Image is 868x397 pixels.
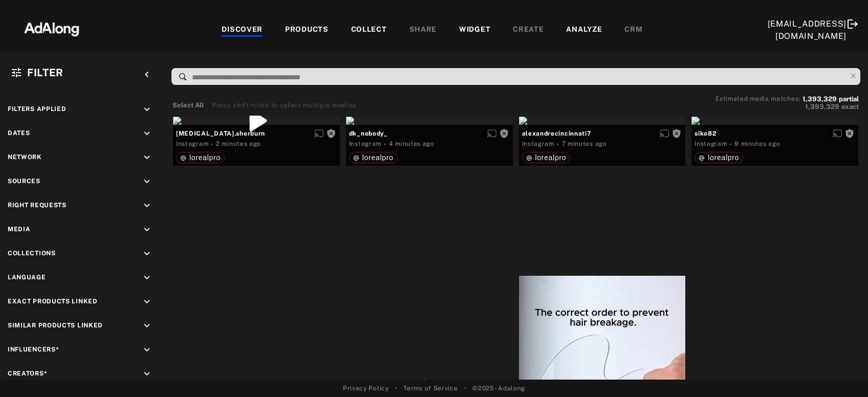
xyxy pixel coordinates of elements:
span: dk_nobody_ [349,129,510,138]
span: Right Requests [8,202,67,209]
span: Similar Products Linked [8,322,103,329]
div: WIDGET [459,24,490,36]
time: 2025-09-17T07:02:29.000Z [562,140,607,147]
i: keyboard_arrow_down [141,176,153,187]
span: lorealpro [362,153,394,162]
span: Filters applied [8,105,67,113]
span: Rights not requested [845,129,854,137]
a: Terms of Service [403,384,458,393]
div: DISCOVER [222,24,263,36]
span: Network [8,153,42,161]
span: Filter [27,67,63,79]
span: · [384,140,386,148]
i: keyboard_arrow_down [141,248,153,259]
div: PRODUCTS [285,24,329,36]
button: Enable diffusion on this media [311,128,327,139]
span: alexandrecincinnati7 [522,129,683,138]
div: COLLECT [351,24,387,36]
i: keyboard_arrow_down [141,224,153,235]
div: lorealpro [180,154,221,161]
span: Estimated media matches: [715,95,800,102]
span: Collections [8,250,56,257]
span: Media [8,226,31,233]
i: keyboard_arrow_down [141,320,153,332]
span: Language [8,274,46,281]
span: · [557,140,559,148]
span: siko82 [695,129,855,138]
span: © 2025 - Adalong [472,384,525,393]
button: 1,393,329partial [802,97,859,102]
button: 1,393,329exact [715,102,859,112]
span: · [211,140,213,148]
i: keyboard_arrow_down [141,296,153,307]
div: CREATE [513,24,544,36]
div: Instagram [695,139,727,148]
span: lorealpro [535,153,567,162]
span: Creators* [8,370,47,377]
div: Press shift+click to select multiple medias [212,100,357,111]
span: • [464,384,467,393]
span: 1,393,329 [802,95,837,103]
a: Privacy Policy [343,384,389,393]
span: lorealpro [189,153,221,162]
span: Rights not requested [327,129,336,137]
div: ANALYZE [566,24,602,36]
i: keyboard_arrow_down [141,128,153,139]
div: Instagram [522,139,554,148]
span: Rights not requested [500,129,509,137]
span: Influencers* [8,346,59,353]
span: Sources [8,178,40,185]
i: keyboard_arrow_down [141,344,153,356]
div: Instagram [176,139,208,148]
span: • [395,384,398,393]
span: 1,393,329 [805,103,839,111]
span: Dates [8,129,30,137]
span: · [730,140,732,148]
div: [EMAIL_ADDRESS][DOMAIN_NAME] [768,18,847,42]
div: SHARE [409,24,437,36]
i: keyboard_arrow_down [141,104,153,115]
i: keyboard_arrow_down [141,200,153,211]
img: 63233d7d88ed69de3c212112c67096b6.png [7,13,97,43]
div: Instagram [349,139,381,148]
i: keyboard_arrow_left [141,69,153,80]
button: Enable diffusion on this media [830,128,845,139]
div: lorealpro [353,154,394,161]
i: keyboard_arrow_down [141,368,153,380]
i: keyboard_arrow_down [141,152,153,163]
span: Rights not requested [672,129,681,137]
div: CRM [624,24,642,36]
span: Exact Products Linked [8,298,98,305]
div: lorealpro [526,154,567,161]
button: Enable diffusion on this media [657,128,672,139]
div: lorealpro [699,154,739,161]
time: 2025-09-17T07:01:11.000Z [734,140,780,147]
time: 2025-09-17T07:08:05.000Z [216,140,261,147]
span: lorealpro [708,153,739,162]
time: 2025-09-17T07:05:55.000Z [389,140,435,147]
button: Enable diffusion on this media [484,128,500,139]
span: [MEDICAL_DATA].sherburn [176,129,337,138]
i: keyboard_arrow_down [141,272,153,283]
button: Select All [172,100,204,111]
